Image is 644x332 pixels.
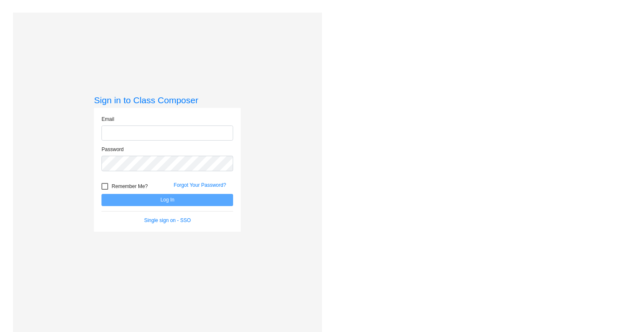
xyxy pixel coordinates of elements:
span: Remember Me? [112,181,148,191]
a: Single sign on - SSO [144,217,191,223]
label: Email [101,115,114,123]
button: Log In [101,194,233,206]
label: Password [101,146,124,153]
h3: Sign in to Class Composer [94,95,241,105]
a: Forgot Your Password? [174,182,226,188]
